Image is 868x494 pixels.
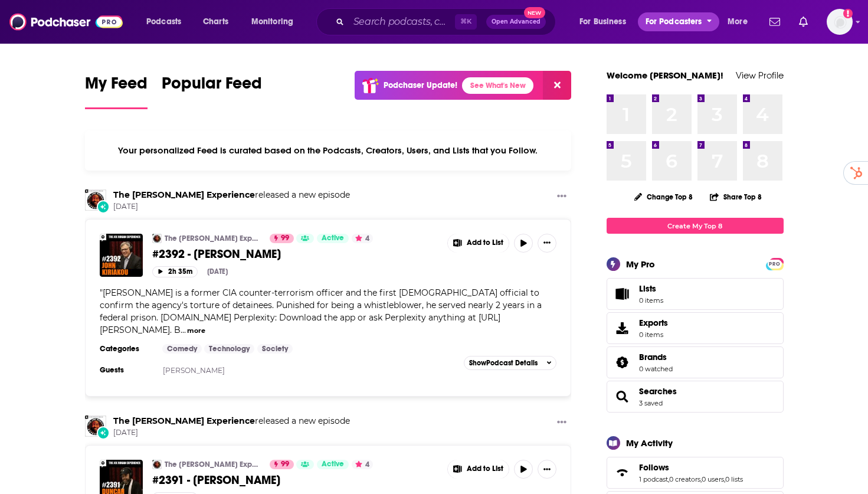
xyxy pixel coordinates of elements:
span: More [728,14,748,30]
span: Exports [611,320,634,336]
a: See What's New [462,77,533,94]
button: open menu [719,12,762,31]
a: Follows [611,464,634,481]
a: The Joe Rogan Experience [113,416,255,426]
button: Show More Button [538,460,556,479]
a: Searches [639,386,677,397]
button: Share Top 8 [709,185,762,208]
a: 99 [270,460,294,469]
span: Show Podcast Details [469,359,538,367]
span: 0 items [639,331,668,339]
img: The Joe Rogan Experience [85,189,106,211]
a: Show notifications dropdown [765,12,785,32]
a: Show notifications dropdown [794,12,813,32]
h3: released a new episode [113,189,350,201]
button: Show More Button [538,234,556,253]
p: Podchaser Update! [384,80,457,90]
h3: Guests [100,365,153,375]
a: 0 watched [639,365,673,373]
span: Open Advanced [492,19,541,25]
button: Show More Button [552,416,571,430]
div: Search podcasts, credits, & more... [327,8,567,35]
span: 99 [281,233,289,244]
span: Brands [607,346,784,378]
img: #2392 - John Kiriakou [100,234,143,277]
img: The Joe Rogan Experience [85,416,106,437]
span: PRO [768,260,782,269]
a: Society [257,344,293,354]
a: 0 lists [725,475,743,483]
span: , [668,475,669,483]
span: ... [181,325,186,335]
a: Brands [639,352,673,362]
span: , [700,475,702,483]
a: Technology [204,344,254,354]
span: 0 items [639,296,663,305]
button: more [187,326,205,336]
button: Show More Button [552,189,571,204]
span: Add to List [467,238,503,247]
button: open menu [138,12,196,31]
h3: released a new episode [113,416,350,427]
input: Search podcasts, credits, & more... [349,12,455,31]
a: 0 creators [669,475,700,483]
span: Searches [607,381,784,413]
a: Follows [639,462,743,473]
div: Your personalized Feed is curated based on the Podcasts, Creators, Users, and Lists that you Follow. [85,130,572,171]
button: 4 [352,460,373,469]
span: Lists [639,283,656,294]
h3: Categories [100,344,153,354]
div: [DATE] [207,267,228,276]
button: Show profile menu [827,9,853,35]
a: Active [317,234,349,243]
span: Exports [639,318,668,328]
span: [PERSON_NAME] is a former CIA counter-terrorism officer and the first [DEMOGRAPHIC_DATA] official... [100,287,542,335]
button: ShowPodcast Details [464,356,557,370]
button: Open AdvancedNew [486,15,546,29]
button: open menu [243,12,309,31]
div: New Episode [97,200,110,213]
span: 99 [281,459,289,470]
img: Podchaser - Follow, Share and Rate Podcasts [9,11,123,33]
a: PRO [768,259,782,268]
span: Lists [639,283,663,294]
a: 99 [270,234,294,243]
button: Show More Button [448,460,509,479]
span: My Feed [85,73,148,100]
span: " [100,287,542,335]
button: 4 [352,234,373,243]
button: Show More Button [448,234,509,253]
div: My Activity [626,437,673,449]
a: Charts [195,12,235,31]
a: 0 users [702,475,724,483]
a: Comedy [162,344,202,354]
span: Active [322,459,344,470]
svg: Add a profile image [843,9,853,18]
a: Searches [611,388,634,405]
img: The Joe Rogan Experience [152,234,162,243]
span: Podcasts [146,14,181,30]
a: [PERSON_NAME] [163,366,225,375]
span: [DATE] [113,202,350,212]
a: #2391 - [PERSON_NAME] [152,473,439,488]
button: open menu [571,12,641,31]
span: , [724,475,725,483]
a: Welcome [PERSON_NAME]! [607,70,723,81]
div: New Episode [97,426,110,439]
span: Brands [639,352,667,362]
span: Add to List [467,464,503,473]
span: For Podcasters [646,14,702,30]
a: View Profile [736,70,784,81]
button: 2h 35m [152,266,198,277]
a: Lists [607,278,784,310]
button: open menu [638,12,719,31]
a: Create My Top 8 [607,218,784,234]
span: Lists [611,286,634,302]
span: ⌘ K [455,14,477,30]
button: Change Top 8 [627,189,700,204]
span: Logged in as sammyrsiegel [827,9,853,35]
a: The Joe Rogan Experience [113,189,255,200]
